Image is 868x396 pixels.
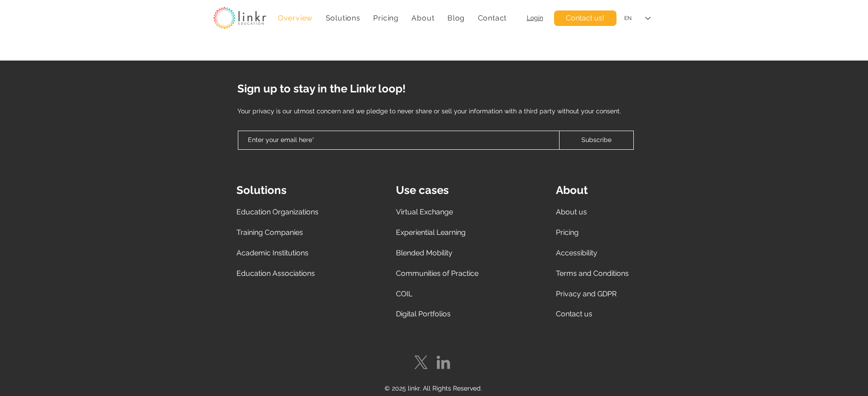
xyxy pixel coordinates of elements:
[396,249,452,257] a: Blended Mobility
[237,82,406,95] span: Sign up to stay in the Linkr loop!
[411,353,431,372] img: X
[556,289,616,298] a: Privacy and GDPR
[556,183,588,197] span: About
[236,183,287,197] span: Solutions
[566,13,604,23] span: Contact us!
[326,14,360,22] span: Solutions
[369,9,403,27] a: Pricing
[443,9,470,27] a: Blog
[396,208,453,216] a: Virtual Exchange
[321,9,365,27] div: Solutions
[236,249,308,257] a: Academic Institutions
[273,9,318,27] a: Overview
[385,385,482,392] span: © 2025 linkr. All Rights Reserved.
[556,269,629,278] a: Terms and Conditions
[236,228,303,237] a: Training Companies
[236,208,318,216] a: Education Organizations
[396,269,478,278] a: Communities of Practice
[447,14,465,22] span: Blog
[396,289,412,298] a: COIL
[581,136,611,145] span: Subscribe
[237,107,621,115] span: Your privacy is our utmost concern and we pledge to never share or sell your information with a t...
[411,353,453,372] ul: Social Bar
[556,228,579,237] a: Pricing​
[273,9,512,27] nav: Site
[396,228,466,237] a: Experiential Learning
[556,310,592,318] a: Contact us
[527,14,543,21] a: Login
[396,310,451,318] a: Digital Portfolios
[478,14,507,22] span: Contact
[238,131,560,150] input: Enter your email here*
[554,10,616,26] a: Contact us!
[213,7,266,29] img: linkr_logo_transparentbg.png
[473,9,511,27] a: Contact
[278,14,313,22] span: Overview
[559,131,634,150] button: Subscribe
[624,15,632,22] div: EN
[396,183,449,197] span: Use cases
[407,9,439,27] div: About
[434,353,453,372] img: LinkedIn
[411,14,434,22] span: About
[556,208,587,216] a: About us
[556,249,597,257] a: Accessibility
[556,228,579,237] span: Pricing
[236,269,315,278] a: Education Associations
[618,8,657,29] div: Language Selector: English
[373,14,399,22] span: Pricing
